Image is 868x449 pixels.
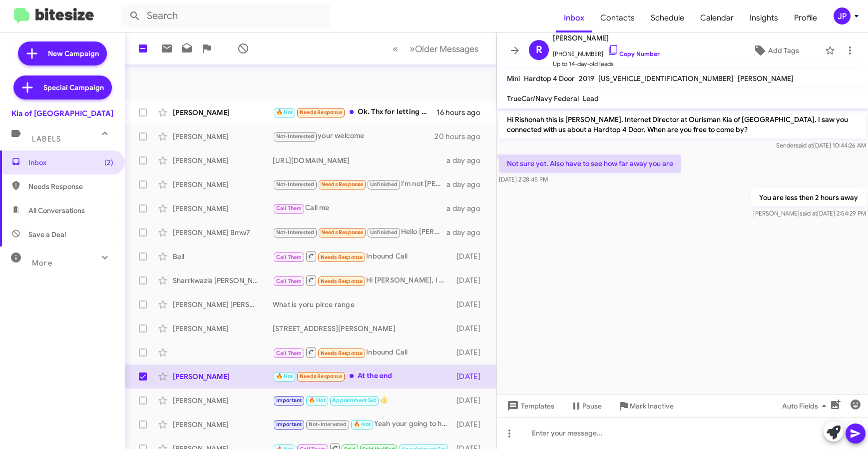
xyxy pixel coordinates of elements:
input: Search [121,4,331,28]
div: What is yoru pirce range [273,299,454,309]
span: Mark Inactive [630,397,674,415]
div: [STREET_ADDRESS][PERSON_NAME] [273,323,454,333]
div: [DATE] [454,299,488,309]
p: Hi Rishonah this is [PERSON_NAME], Internet Director at Ourisman Kia of [GEOGRAPHIC_DATA]. I saw ... [499,110,866,138]
span: [US_VEHICLE_IDENTIFICATION_NUMBER] [598,74,734,83]
span: 🔥 Hot [354,421,371,427]
span: Needs Response [321,181,364,187]
span: Inbox [556,3,592,32]
div: Inbound Call [273,346,454,358]
div: Kia of [GEOGRAPHIC_DATA] [11,108,113,118]
div: [PERSON_NAME] Bmw7 [173,227,273,237]
div: Yeah your going to have to stay in car longer then. You wont be able to lower your payment going ... [273,418,454,430]
span: Sender [DATE] 10:44:26 AM [776,141,866,149]
button: Pause [562,397,610,415]
span: TrueCar/Navy Federal [507,94,579,103]
button: Previous [387,38,404,59]
button: Add Tags [732,41,820,59]
span: Needs Response [321,229,364,235]
a: Profile [786,3,825,32]
span: 2019 [579,74,594,83]
div: [PERSON_NAME] [173,371,273,381]
div: [PERSON_NAME] [173,179,273,189]
div: [PERSON_NAME] [173,155,273,165]
div: [DATE] [454,275,488,285]
span: Needs Response [300,373,342,379]
span: New Campaign [48,48,99,58]
nav: Page navigation example [387,38,484,59]
span: Older Messages [415,43,478,54]
div: [DATE] [454,347,488,357]
span: Inbox [28,157,113,167]
span: (2) [104,157,113,167]
span: Needs Response [321,350,363,356]
span: Not-Interested [276,229,315,235]
div: Sharrkwazia [PERSON_NAME] [173,275,273,285]
span: [PERSON_NAME] [738,74,794,83]
div: your welcome [273,130,434,142]
div: 16 hours ago [436,107,488,117]
a: Special Campaign [13,75,112,99]
span: Unfinished [370,229,398,235]
div: [PERSON_NAME] [173,203,273,213]
div: Hello [PERSON_NAME], already bought a car. Thank you [273,226,446,238]
span: Needs Response [321,254,363,260]
span: 🔥 Hot [276,373,293,379]
div: [DATE] [454,251,488,261]
span: All Conversations [28,205,85,215]
span: Special Campaign [43,82,104,92]
div: [DATE] [454,419,488,429]
span: Unfinished [370,181,398,187]
div: a day ago [446,155,488,165]
div: Hi [PERSON_NAME], I want to confirm Ourisman Kia will purchase our vehicle as is (including any d... [273,274,454,286]
p: Not sure yet. Also have to see how far away you are [499,154,681,172]
div: I'm not [PERSON_NAME] and I'm not in the market. Thanks [273,178,446,190]
div: 20 hours ago [434,131,488,141]
span: R [536,42,542,58]
span: Mini [507,74,520,83]
div: Inbound Call [273,250,454,262]
span: Needs Response [321,278,363,284]
span: Important [276,397,302,403]
span: Not-Interested [276,181,315,187]
span: 🔥 Hot [276,109,293,115]
div: [DATE] [454,323,488,333]
p: You are less then 2 hours away [751,188,866,206]
span: Call Them [276,350,302,356]
div: [PERSON_NAME] [173,131,273,141]
span: Call Them [276,278,302,284]
span: Not-Interested [309,421,347,427]
span: [PERSON_NAME] [DATE] 2:54:29 PM [753,209,866,217]
span: [DATE] 2:28:45 PM [499,175,548,183]
span: Add Tags [768,41,799,59]
span: Hardtop 4 Door [524,74,575,83]
div: At the end [273,370,454,382]
button: JP [825,7,857,24]
div: [DATE] [454,395,488,405]
div: Call me [273,202,446,214]
span: Important [276,421,302,427]
div: [PERSON_NAME] [PERSON_NAME] [173,299,273,309]
div: Bell [173,251,273,261]
span: Labels [32,134,61,143]
span: Pause [582,397,602,415]
a: Contacts [592,3,643,32]
span: Insights [742,3,786,32]
span: Up to 14-day-old leads [553,59,660,69]
div: a day ago [446,227,488,237]
span: » [410,42,415,55]
button: Next [404,38,484,59]
span: [PHONE_NUMBER] [553,44,660,59]
span: said at [796,141,813,149]
span: [PERSON_NAME] [553,32,660,44]
span: Auto Fields [782,397,830,415]
span: Needs Response [300,109,342,115]
div: a day ago [446,203,488,213]
span: Needs Response [28,181,113,191]
span: Lead [583,94,599,103]
button: Mark Inactive [610,397,682,415]
span: said at [800,209,817,217]
button: Templates [497,397,562,415]
span: Schedule [643,3,692,32]
div: [PERSON_NAME] [173,107,273,117]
